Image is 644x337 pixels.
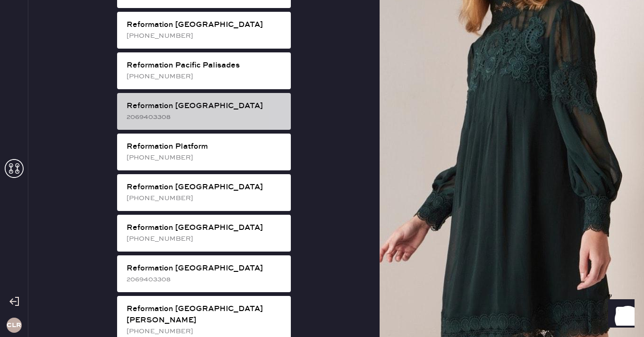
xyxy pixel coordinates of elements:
div: [PHONE_NUMBER] [127,71,283,82]
div: Reformation Pacific Palisades [127,60,283,71]
div: Reformation [GEOGRAPHIC_DATA] [127,263,283,274]
h3: CLR [7,322,21,329]
div: [PHONE_NUMBER] [127,193,283,203]
div: Reformation [GEOGRAPHIC_DATA] [127,182,283,193]
div: [PHONE_NUMBER] [127,234,283,244]
div: Reformation [GEOGRAPHIC_DATA] [127,222,283,234]
div: [PHONE_NUMBER] [127,152,283,163]
div: [PHONE_NUMBER] [127,326,283,337]
div: 2069403308 [127,274,283,285]
div: Reformation [GEOGRAPHIC_DATA] [127,19,283,31]
div: Reformation Platform [127,141,283,152]
div: Reformation [GEOGRAPHIC_DATA][PERSON_NAME] [127,303,283,326]
div: [PHONE_NUMBER] [127,31,283,41]
div: Reformation [GEOGRAPHIC_DATA] [127,101,283,112]
div: 2069403308 [127,112,283,122]
iframe: Front Chat [599,295,640,335]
